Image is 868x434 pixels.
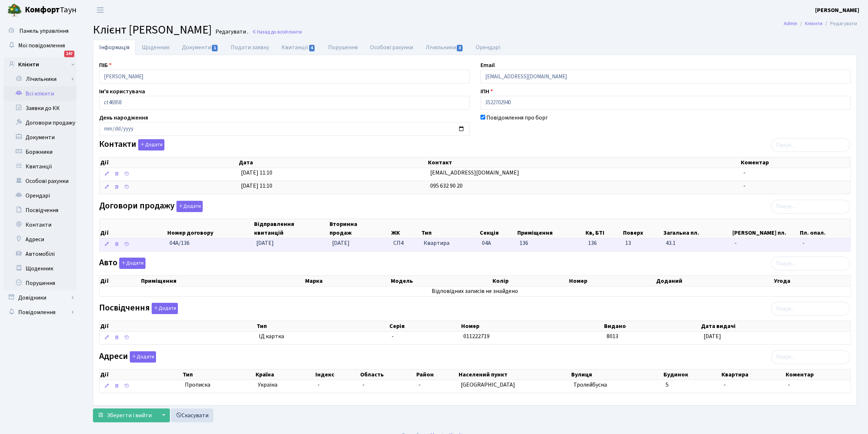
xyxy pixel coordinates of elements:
span: 1 [212,45,218,51]
th: Дата [238,157,427,168]
button: Зберегти і вийти [93,408,156,422]
label: ІПН [480,87,493,96]
a: Посвідчення [4,203,77,218]
span: Тролейбусна [573,381,607,389]
label: День народження [99,113,148,122]
img: logo.png [7,3,22,17]
span: 3 [457,45,463,51]
li: Редагувати [822,20,857,28]
a: Додати [150,302,178,314]
th: Приміщення [517,219,585,238]
th: Загальна пл. [663,219,732,238]
a: Панель управління [4,24,77,38]
span: 8013 [607,332,618,340]
th: Контакт [427,157,740,168]
button: Адреси [130,351,156,363]
a: Документи [176,40,225,55]
span: Україна [258,381,312,389]
button: Контакти [138,139,164,150]
span: Прописка [185,381,210,389]
span: 43.1 [666,239,729,247]
span: [DATE] [332,239,350,247]
span: [DATE] 11:10 [241,182,272,190]
th: ЖК [390,219,421,238]
a: Клієнти [805,20,822,27]
a: Подати заявку [225,40,275,55]
span: - [362,381,365,389]
a: Особові рахунки [4,174,77,188]
th: Коментар [785,370,851,380]
span: - [735,239,797,247]
b: [PERSON_NAME] [815,6,859,14]
td: Відповідних записів не знайдено [100,286,851,296]
nav: breadcrumb [773,16,868,31]
a: Скасувати [171,408,213,422]
a: Мої повідомлення147 [4,38,77,53]
th: Номер договору [167,219,253,238]
input: Пошук... [771,350,850,364]
label: Повідомлення про борг [486,113,548,122]
th: Тип [256,321,389,331]
th: Квартира [721,370,785,380]
a: Орендарі [470,40,506,55]
a: Заявки до КК [4,101,77,116]
span: Панель управління [19,27,69,35]
span: 04А [482,239,491,247]
span: [DATE] [704,332,721,340]
a: Щоденник [4,261,77,276]
span: 136 [519,239,528,247]
div: 147 [64,51,74,57]
a: Порушення [4,276,77,290]
a: Контакти [4,218,77,232]
span: - [802,239,848,247]
th: Номер [568,276,655,286]
span: - [743,169,746,177]
th: Колір [492,276,568,286]
a: Особові рахунки [364,40,419,55]
span: 5 [666,381,669,389]
th: Дії [100,370,182,380]
a: Щоденник [136,40,176,55]
a: Інформація [93,40,136,55]
a: Додати [128,350,156,363]
label: Ім'я користувача [99,87,145,96]
input: Пошук... [771,302,850,316]
button: Посвідчення [152,303,178,314]
span: 13 [626,239,660,247]
th: Вторинна продаж [329,219,390,238]
label: Email [480,61,495,70]
a: Квитанції [275,40,322,55]
a: Назад до всіхКлієнти [252,28,302,35]
th: Угода [773,276,851,286]
span: - [419,381,421,389]
th: Відправлення квитанцій [253,219,329,238]
a: Довідники [4,290,77,305]
th: Вулиця [571,370,663,380]
span: - [724,381,726,389]
th: Пл. опал. [799,219,851,238]
a: Автомобілі [4,247,77,261]
a: Клієнти [4,57,77,72]
span: 4 [309,45,315,51]
a: Додати [117,257,145,269]
a: Лічильники [419,40,470,55]
span: Зберегти і вийти [107,411,152,419]
th: Країна [255,370,315,380]
label: Договори продажу [99,201,203,212]
input: Пошук... [771,257,850,270]
th: Коментар [740,157,851,168]
label: Контакти [99,139,164,150]
span: СП4 [393,239,418,247]
small: Редагувати . [214,28,248,35]
span: Таун [25,4,77,16]
th: Серія [389,321,460,331]
span: Мої повідомлення [18,42,65,50]
input: Пошук... [771,200,850,214]
th: Район [416,370,458,380]
input: Пошук... [771,138,850,152]
th: Секція [479,219,517,238]
span: 136 [588,239,620,247]
a: Порушення [322,40,364,55]
span: - [318,381,320,389]
a: Додати [136,138,164,151]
